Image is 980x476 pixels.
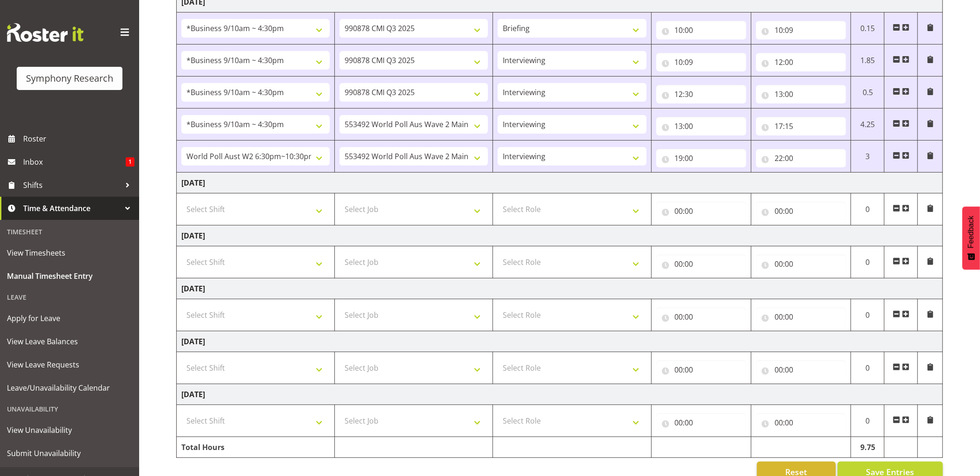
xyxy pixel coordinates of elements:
[656,413,746,432] input: Click to select...
[756,308,846,326] input: Click to select...
[177,225,943,246] td: [DATE]
[967,216,975,248] span: Feedback
[656,117,746,135] input: Click to select...
[7,334,132,348] span: View Leave Balances
[2,353,137,376] a: View Leave Requests
[756,117,846,135] input: Click to select...
[756,202,846,220] input: Click to select...
[851,45,884,77] td: 1.85
[851,141,884,173] td: 3
[2,307,137,330] a: Apply for Leave
[851,246,884,278] td: 0
[2,376,137,399] a: Leave/Unavailability Calendar
[756,149,846,167] input: Click to select...
[2,418,137,442] a: View Unavailability
[756,255,846,273] input: Click to select...
[177,278,943,299] td: [DATE]
[177,173,943,193] td: [DATE]
[7,269,132,283] span: Manual Timesheet Entry
[656,53,746,71] input: Click to select...
[7,311,132,325] span: Apply for Leave
[23,201,121,215] span: Time & Attendance
[851,109,884,141] td: 4.25
[177,331,943,352] td: [DATE]
[23,132,135,146] span: Roster
[851,437,884,458] td: 9.75
[962,206,980,270] button: Feedback - Show survey
[7,423,132,437] span: View Unavailability
[26,71,113,85] div: Symphony Research
[2,222,137,241] div: Timesheet
[851,352,884,384] td: 0
[851,193,884,225] td: 0
[756,85,846,103] input: Click to select...
[656,85,746,103] input: Click to select...
[7,23,83,42] img: Rosterit website logo
[2,264,137,288] a: Manual Timesheet Entry
[656,360,746,379] input: Click to select...
[23,178,121,192] span: Shifts
[656,255,746,273] input: Click to select...
[177,384,943,405] td: [DATE]
[851,77,884,109] td: 0.5
[656,21,746,39] input: Click to select...
[756,53,846,71] input: Click to select...
[656,202,746,220] input: Click to select...
[2,288,137,307] div: Leave
[7,446,132,460] span: Submit Unavailability
[126,157,135,167] span: 1
[851,13,884,45] td: 0.15
[756,360,846,379] input: Click to select...
[756,21,846,39] input: Click to select...
[851,405,884,437] td: 0
[2,399,137,418] div: Unavailability
[2,330,137,353] a: View Leave Balances
[7,246,132,260] span: View Timesheets
[756,413,846,432] input: Click to select...
[656,149,746,167] input: Click to select...
[656,308,746,326] input: Click to select...
[851,299,884,331] td: 0
[177,437,335,458] td: Total Hours
[7,358,132,372] span: View Leave Requests
[2,442,137,465] a: Submit Unavailability
[7,381,132,395] span: Leave/Unavailability Calendar
[2,241,137,264] a: View Timesheets
[23,155,126,169] span: Inbox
